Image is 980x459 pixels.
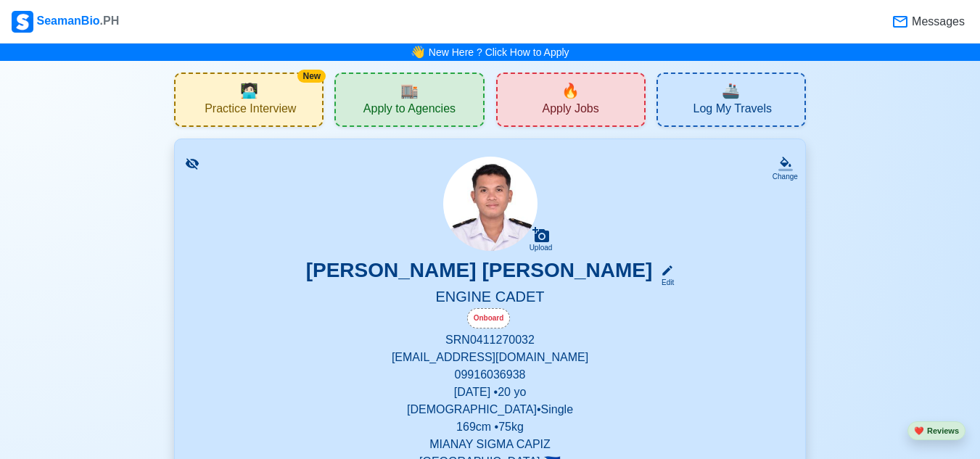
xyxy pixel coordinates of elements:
[722,80,740,102] span: travel
[400,80,419,102] span: agencies
[306,258,653,288] h3: [PERSON_NAME] [PERSON_NAME]
[909,13,965,30] span: Messages
[192,418,788,436] p: 169 cm • 75 kg
[914,426,924,435] span: heart
[192,384,788,401] p: [DATE] • 20 yo
[205,102,296,120] span: Practice Interview
[100,15,120,27] span: .PH
[407,41,429,63] span: bell
[773,171,798,182] div: Change
[240,80,258,102] span: interview
[542,102,598,120] span: Apply Jobs
[429,46,569,58] a: New Here ? Click How to Apply
[907,421,965,441] button: heartReviews
[12,11,119,33] div: SeamanBio
[561,80,580,102] span: new
[192,349,788,366] p: [EMAIL_ADDRESS][DOMAIN_NAME]
[467,308,511,328] div: Onboard
[655,277,674,288] div: Edit
[192,401,788,418] p: [DEMOGRAPHIC_DATA] • Single
[530,244,553,252] div: Upload
[12,11,33,33] img: Logo
[192,288,788,308] h5: ENGINE CADET
[192,436,788,453] p: MIANAY SIGMA CAPIZ
[297,70,326,83] div: New
[192,331,788,349] p: SRN 0411270032
[693,102,772,120] span: Log My Travels
[363,102,456,120] span: Apply to Agencies
[192,366,788,384] p: 09916036938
